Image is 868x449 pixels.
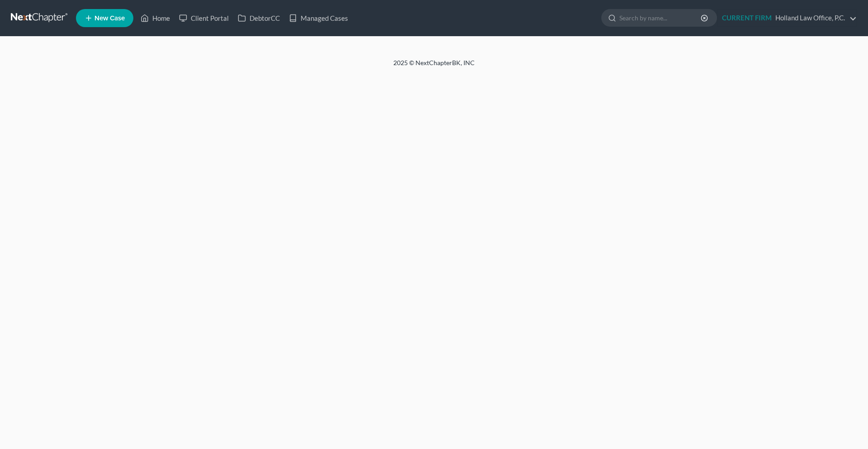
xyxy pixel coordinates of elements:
span: New Case [94,15,125,22]
a: Managed Cases [284,10,353,26]
div: 2025 © NextChapterBK, INC [176,58,692,75]
a: CURRENT FIRMHolland Law Office, P.C. [717,10,857,26]
a: Client Portal [175,10,233,26]
a: DebtorCC [233,10,284,26]
a: Home [136,10,175,26]
input: Search by name... [619,9,702,26]
strong: CURRENT FIRM [722,14,772,22]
